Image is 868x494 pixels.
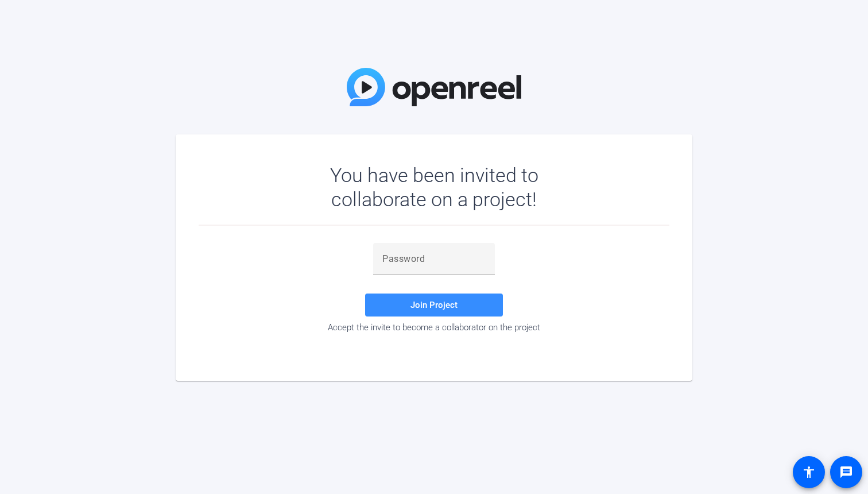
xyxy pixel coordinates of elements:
[410,300,458,310] span: Join Project
[802,465,816,479] mat-icon: accessibility
[382,252,486,266] input: Password
[297,163,572,211] div: You have been invited to collaborate on a project!
[199,322,669,333] div: Accept the invite to become a collaborator on the project
[839,465,853,479] mat-icon: message
[347,68,521,106] img: OpenReel Logo
[365,294,503,317] button: Join Project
